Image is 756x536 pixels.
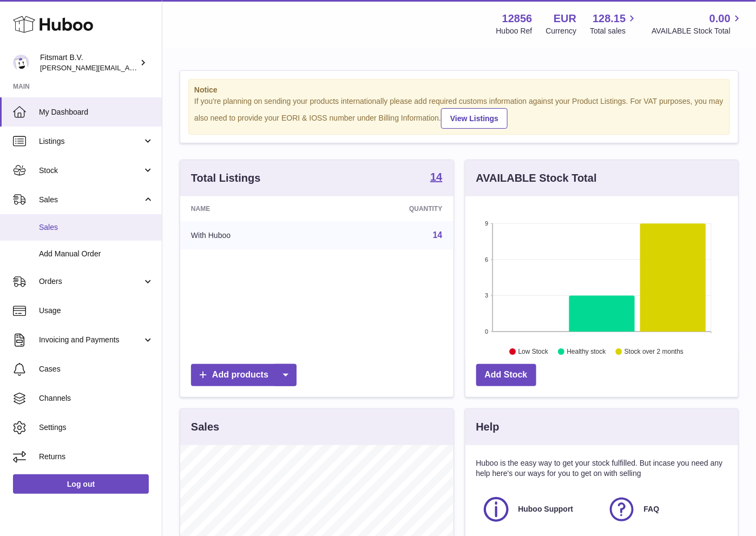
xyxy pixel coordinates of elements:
span: Huboo Support [518,504,574,514]
th: Quantity [324,196,453,221]
span: Channels [39,393,154,403]
a: Add products [191,364,297,386]
span: 0.00 [709,11,731,26]
a: 128.15 Total sales [590,11,638,36]
text: Healthy stock [567,348,606,355]
strong: 14 [430,171,442,182]
span: Usage [39,306,154,316]
span: Sales [39,222,154,233]
span: Orders [39,276,142,287]
strong: 12856 [502,11,533,26]
p: Huboo is the easy way to get your stock fulfilled. But incase you need any help here's our ways f... [476,458,728,479]
span: Returns [39,452,154,462]
a: Huboo Support [482,495,596,524]
a: FAQ [607,495,722,524]
text: Low Stock [518,348,548,355]
span: AVAILABLE Stock Total [652,26,743,36]
a: 0.00 AVAILABLE Stock Total [652,11,743,36]
div: Huboo Ref [496,26,533,36]
strong: Notice [194,85,724,95]
span: Add Manual Order [39,249,154,259]
span: Listings [39,136,142,147]
span: [PERSON_NAME][EMAIL_ADDRESS][DOMAIN_NAME] [40,63,217,72]
text: 3 [485,292,488,299]
div: Currency [546,26,577,36]
div: Fitsmart B.V. [40,52,137,73]
text: 9 [485,220,488,227]
h3: Sales [191,420,219,434]
a: Add Stock [476,364,536,386]
h3: Help [476,420,499,434]
span: Stock [39,166,142,176]
span: 128.15 [593,11,626,26]
text: Stock over 2 months [624,348,683,355]
td: With Huboo [180,221,324,249]
h3: Total Listings [191,171,261,186]
strong: EUR [554,11,576,26]
a: 14 [430,171,442,184]
span: Sales [39,195,142,205]
a: View Listings [441,108,508,129]
th: Name [180,196,324,221]
span: FAQ [644,504,660,514]
a: 14 [433,230,443,240]
text: 6 [485,256,488,263]
span: My Dashboard [39,107,154,117]
span: Cases [39,364,154,374]
span: Total sales [590,26,638,36]
text: 0 [485,328,488,335]
a: Log out [13,474,149,494]
span: Settings [39,422,154,433]
h3: AVAILABLE Stock Total [476,171,597,186]
img: jonathan@leaderoo.com [13,55,29,71]
div: If you're planning on sending your products internationally please add required customs informati... [194,96,724,129]
span: Invoicing and Payments [39,335,142,345]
